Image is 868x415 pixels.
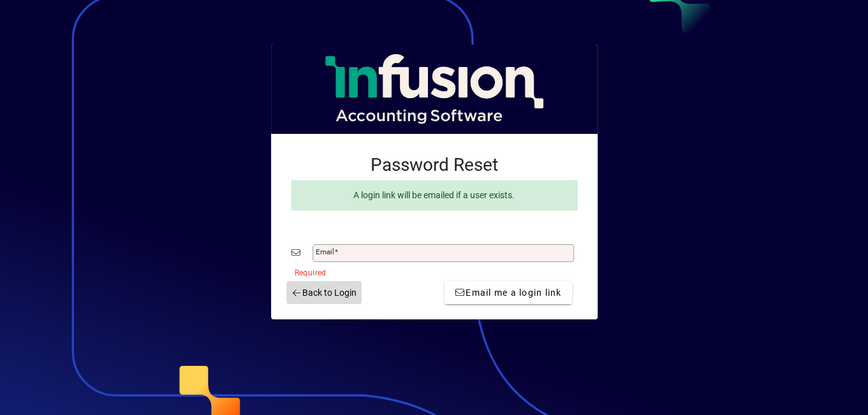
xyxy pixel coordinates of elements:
[316,247,334,256] mat-label: Email
[295,265,567,279] mat-error: Required
[291,286,357,300] span: Back to Login
[455,286,562,300] span: Email me a login link
[291,154,577,176] h2: Password Reset
[286,281,362,304] a: Back to Login
[291,180,577,210] div: A login link will be emailed if a user exists.
[445,281,572,304] button: Email me a login link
